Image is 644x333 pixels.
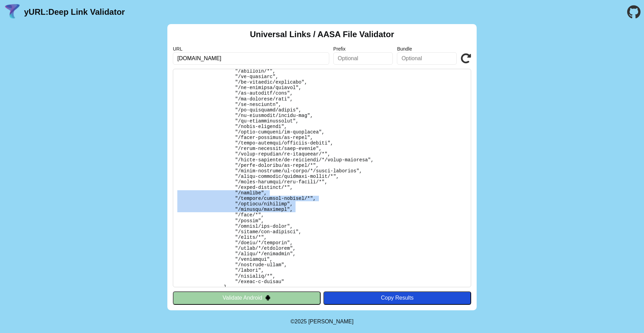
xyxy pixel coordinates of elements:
[24,7,125,17] a: yURL:Deep Link Validator
[323,291,471,304] button: Copy Results
[333,52,393,65] input: Optional
[173,46,329,52] label: URL
[173,291,321,304] button: Validate Android
[327,295,468,301] div: Copy Results
[290,310,353,333] footer: ©
[265,295,271,301] img: droidIcon.svg
[250,30,394,39] h2: Universal Links / AASA File Validator
[295,319,307,324] span: 2025
[333,46,393,52] label: Prefix
[397,46,457,52] label: Bundle
[173,69,471,287] pre: Lorem ipsu do: sitam://consecteturadipi.el.se/.doei-tempo/incid-utl-etdo-magnaaliqua En Adminimv:...
[3,3,21,21] img: yURL Logo
[397,52,457,65] input: Optional
[308,319,354,324] a: Michael Ibragimchayev's Personal Site
[173,52,329,65] input: Required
